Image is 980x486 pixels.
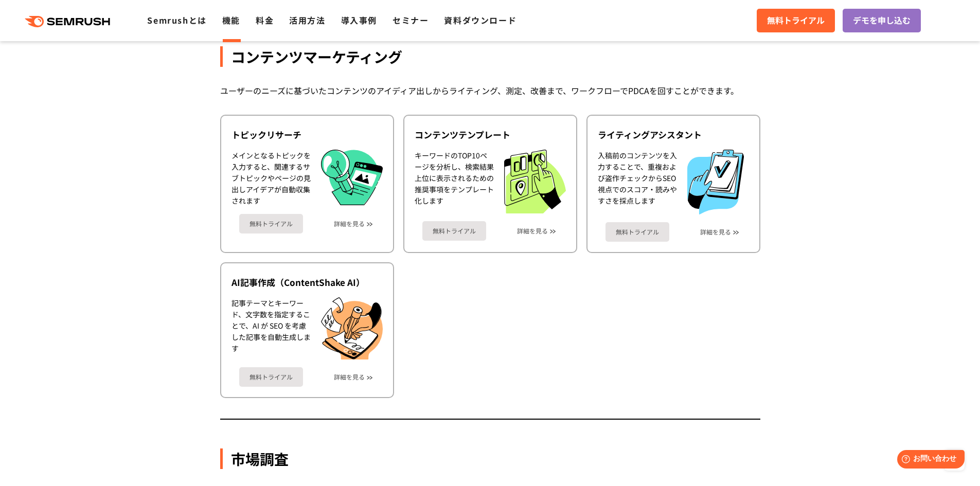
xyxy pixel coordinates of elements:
a: 詳細を見る [700,228,731,236]
div: トピックリサーチ [231,129,383,141]
a: 無料トライアル [239,214,303,233]
span: 無料トライアル [767,14,825,27]
div: キーワードのTOP10ページを分析し、検索結果上位に表示されるための推奨事項をテンプレート化します [415,150,494,213]
a: 無料トライアル [757,9,835,32]
div: 入稿前のコンテンツを入力することで、重複および盗作チェックからSEO視点でのスコア・読みやすさを採点します [598,150,677,214]
img: ライティングアシスタント [687,150,744,214]
a: 料金 [256,14,274,26]
div: ユーザーのニーズに基づいたコンテンツのアイディア出しからライティング、測定、改善まで、ワークフローでPDCAを回すことができます。 [220,83,760,98]
a: Semrushとは [147,14,206,26]
a: 資料ダウンロード [444,14,516,26]
a: 無料トライアル [239,367,303,387]
img: コンテンツテンプレート [504,150,566,213]
a: 機能 [222,14,240,26]
a: デモを申し込む [843,9,921,32]
div: 市場調査 [220,448,760,469]
div: ライティングアシスタント [598,129,749,141]
img: トピックリサーチ [321,150,383,205]
a: 導入事例 [341,14,377,26]
div: AI記事作成（ContentShake AI） [231,276,383,289]
a: 無料トライアル [422,221,486,241]
a: 詳細を見る [517,227,548,235]
div: コンテンツマーケティング [220,46,760,67]
img: AI記事作成（ContentShake AI） [321,297,383,360]
div: メインとなるトピックを入力すると、関連するサブトピックやページの見出しアイデアが自動収集されます [231,150,311,206]
a: 無料トライアル [605,222,669,242]
div: コンテンツテンプレート [415,129,566,141]
iframe: Help widget launcher [888,446,969,475]
a: 活用方法 [289,14,325,26]
a: 詳細を見る [334,373,365,381]
a: 詳細を見る [334,220,365,227]
div: 記事テーマとキーワード、文字数を指定することで、AI が SEO を考慮した記事を自動生成します [231,297,311,360]
span: デモを申し込む [853,14,911,27]
a: セミナー [393,14,429,26]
